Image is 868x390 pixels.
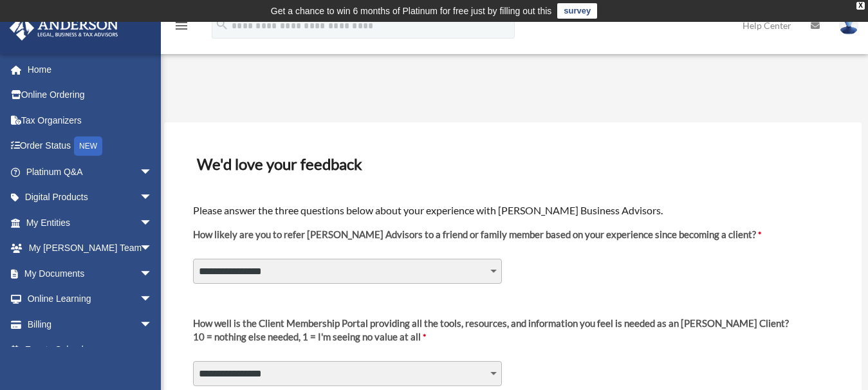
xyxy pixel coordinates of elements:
[140,286,165,313] span: arrow_drop_down
[192,151,833,178] h3: We'd love your feedback
[839,16,858,35] img: User Pic
[174,18,189,33] i: menu
[193,228,761,252] label: How likely are you to refer [PERSON_NAME] Advisors to a friend or family member based on your exp...
[9,286,172,312] a: Online Learningarrow_drop_down
[557,3,597,19] a: survey
[174,23,189,33] a: menu
[215,17,229,32] i: search
[6,15,122,41] img: Anderson Advisors Platinum Portal
[9,57,172,82] a: Home
[9,107,172,133] a: Tax Organizers
[193,203,832,218] h4: Please answer the three questions below about your experience with [PERSON_NAME] Business Advisors.
[140,159,165,185] span: arrow_drop_down
[271,3,552,19] div: Get a chance to win 6 months of Platinum for free just by filling out this
[193,317,789,330] div: How well is the Client Membership Portal providing all the tools, resources, and information you ...
[9,311,172,337] a: Billingarrow_drop_down
[140,236,165,262] span: arrow_drop_down
[9,133,172,160] a: Order StatusNEW
[9,82,172,108] a: Online Ordering
[9,159,172,185] a: Platinum Q&Aarrow_drop_down
[193,317,789,354] label: 10 = nothing else needed, 1 = I'm seeing no value at all
[140,261,165,287] span: arrow_drop_down
[140,185,165,211] span: arrow_drop_down
[9,185,172,210] a: Digital Productsarrow_drop_down
[9,261,172,286] a: My Documentsarrow_drop_down
[9,236,172,261] a: My [PERSON_NAME] Teamarrow_drop_down
[74,136,102,156] div: NEW
[140,311,165,338] span: arrow_drop_down
[9,337,172,363] a: Events Calendar
[140,210,165,236] span: arrow_drop_down
[9,210,172,236] a: My Entitiesarrow_drop_down
[856,2,865,10] div: close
